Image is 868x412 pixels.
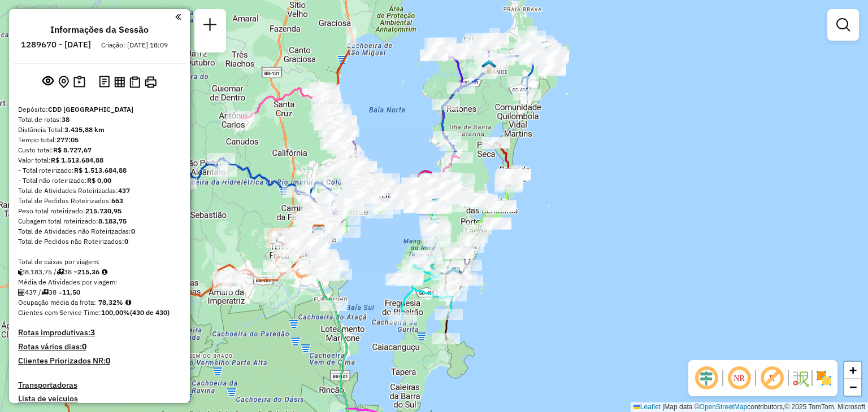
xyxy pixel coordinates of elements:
[18,236,181,247] div: Total de Pedidos não Roteirizados:
[18,289,25,296] i: Total de Atividades
[97,73,112,91] button: Logs desbloquear sessão
[85,207,121,215] strong: 215.730,95
[175,10,181,23] a: Clique aqui para minimizar o painel
[18,165,181,176] div: - Total roteirizado:
[18,125,181,135] div: Distância Total:
[62,115,70,124] strong: 38
[90,327,95,338] strong: 3
[97,40,172,50] div: Criação: [DATE] 18:09
[18,226,181,236] div: Total de Atividades não Roteirizadas:
[539,46,554,60] img: 2311 - Warecloud Vargem do Bom Jesus
[74,166,127,174] strong: R$ 1.513.684,88
[18,196,181,206] div: Total de Pedidos Roteirizados:
[21,40,91,50] h6: 1289670 - [DATE]
[102,269,107,275] i: Meta Caixas/viagem: 175,16 Diferença: 40,20
[77,268,99,276] strong: 215,36
[18,145,181,155] div: Custo total:
[118,186,130,195] strong: 437
[18,186,181,196] div: Total de Atividades Roteirizadas:
[51,156,103,164] strong: R$ 1.513.684,88
[18,287,181,297] div: 437 / 38 =
[815,369,833,387] img: Exibir/Ocultar setores
[127,74,142,90] button: Visualizar Romaneio
[98,217,127,225] strong: 8.183,75
[693,365,720,392] span: Ocultar deslocamento
[142,74,159,90] button: Imprimir Rotas
[446,266,461,281] img: WCL - Campeche
[50,24,149,35] h4: Informações da Sessão
[130,308,170,317] strong: (430 de 430)
[18,308,101,317] span: Clientes com Service Time:
[18,216,181,226] div: Cubagem total roteirizado:
[631,402,868,412] div: Map data © contributors,© 2025 TomTom, Microsoft
[481,59,496,74] img: FAD - Vargem Grande
[18,155,181,165] div: Valor total:
[18,267,181,277] div: 8.183,75 / 38 =
[726,365,753,392] span: Ocultar NR
[849,363,857,377] span: +
[131,227,135,235] strong: 0
[64,125,105,134] strong: 3.435,88 km
[427,218,441,233] img: FAD - Pirajubae
[427,198,441,212] img: Ilha Centro
[791,369,809,387] img: Fluxo de ruas
[56,73,71,91] button: Centralizar mapa no depósito ou ponto de apoio
[633,403,661,411] a: Leaflet
[125,299,131,306] em: Média calculada utilizando a maior ocupação (%Peso ou %Cubagem) de cada rota da sessão. Rotas cro...
[112,74,127,89] button: Visualizar relatório de Roteirização
[82,341,86,352] strong: 0
[18,342,181,352] h4: Rotas vários dias:
[662,403,664,411] span: |
[124,237,128,246] strong: 0
[536,41,550,55] img: PA Ilha
[849,380,857,394] span: −
[98,298,123,306] strong: 78,32%
[18,176,181,186] div: - Total não roteirizado:
[844,379,861,396] a: Zoom out
[18,206,181,216] div: Peso total roteirizado:
[48,105,133,113] strong: CDD [GEOGRAPHIC_DATA]
[18,328,181,338] h4: Rotas improdutivas:
[101,308,130,317] strong: 100,00%
[199,14,222,39] a: Nova sessão e pesquisa
[844,362,861,379] a: Zoom in
[18,269,25,275] i: Cubagem total roteirizado
[18,135,181,145] div: Tempo total:
[53,146,92,154] strong: R$ 8.727,67
[40,73,56,91] button: Exibir sessão original
[111,196,123,205] strong: 663
[311,225,326,240] img: 712 UDC Full Palhoça
[41,289,49,296] i: Total de rotas
[106,356,110,366] strong: 0
[18,115,181,125] div: Total de rotas:
[57,135,79,144] strong: 277:05
[18,298,96,306] span: Ocupação média da frota:
[700,403,748,411] a: OpenStreetMap
[87,176,111,185] strong: R$ 0,00
[311,224,326,239] img: CDD Florianópolis
[18,356,181,366] h4: Clientes Priorizados NR:
[62,288,80,296] strong: 11,50
[832,14,854,36] a: Exibir filtros
[18,104,181,115] div: Depósito:
[18,394,181,404] h4: Lista de veículos
[71,73,88,91] button: Painel de Sugestão
[758,365,785,392] span: Exibir rótulo
[18,277,181,287] div: Média de Atividades por viagem:
[18,380,181,390] h4: Transportadoras
[57,269,64,275] i: Total de rotas
[18,257,181,267] div: Total de caixas por viagem:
